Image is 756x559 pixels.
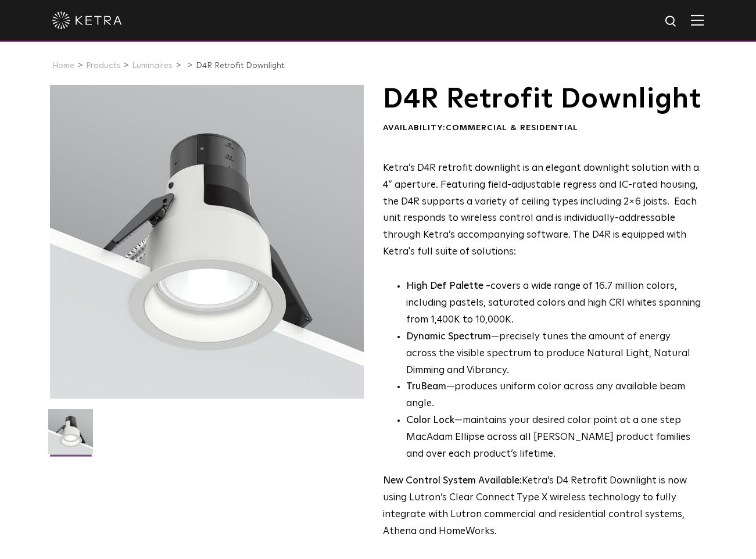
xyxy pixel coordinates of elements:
div: Availability: [383,123,703,134]
img: ketra-logo-2019-white [52,12,122,29]
a: D4R Retrofit Downlight [196,62,284,70]
strong: Color Lock [406,415,454,425]
h1: D4R Retrofit Downlight [383,85,703,114]
strong: Dynamic Spectrum [406,332,491,342]
a: Products [86,62,120,70]
p: covers a wide range of 16.7 million colors, including pastels, saturated colors and high CRI whit... [406,278,703,329]
img: D4R Retrofit Downlight [48,409,93,463]
p: Ketra’s D4 Retrofit Downlight is now using Lutron’s Clear Connect Type X wireless technology to f... [383,473,703,540]
a: Luminaires [132,62,173,70]
li: —produces uniform color across any available beam angle. [406,379,703,413]
img: search icon [664,15,679,29]
span: Commercial & Residential [446,124,578,132]
p: Ketra’s D4R retrofit downlight is an elegant downlight solution with a 4” aperture. Featuring fie... [383,160,703,261]
strong: High Def Palette - [406,281,490,291]
a: Home [52,62,74,70]
img: Hamburger%20Nav.svg [691,15,704,26]
li: —precisely tunes the amount of energy across the visible spectrum to produce Natural Light, Natur... [406,329,703,379]
strong: New Control System Available: [383,476,522,486]
strong: TruBeam [406,382,446,392]
li: —maintains your desired color point at a one step MacAdam Ellipse across all [PERSON_NAME] produc... [406,413,703,463]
